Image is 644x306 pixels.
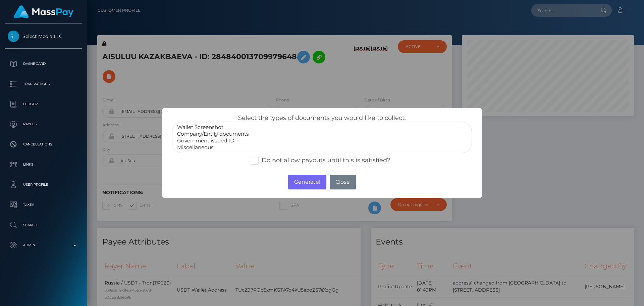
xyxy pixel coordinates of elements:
[8,119,79,129] p: Payees
[8,79,79,89] p: Transactions
[167,114,477,153] div: Select the types of documents you would like to collect:
[8,139,79,149] p: Cancellations
[8,200,79,210] p: Taxes
[176,131,468,137] option: Company/Entity documents
[8,31,19,42] img: Select Media LLC
[172,122,472,153] select: <
[176,124,468,131] option: Wallet Screenshot
[288,175,326,189] button: Generate!
[330,175,356,189] button: Close
[8,240,79,250] p: Admin
[176,144,468,151] option: Miscellaneous
[8,220,79,230] p: Search
[8,180,79,190] p: User Profile
[14,5,73,18] img: MassPay Logo
[250,156,390,165] label: Do not allow payouts until this is satisfied?
[5,33,82,39] span: Select Media LLC
[8,99,79,109] p: Ledger
[8,160,79,170] p: Links
[176,137,468,144] option: Government issued ID
[8,59,79,69] p: Dashboard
